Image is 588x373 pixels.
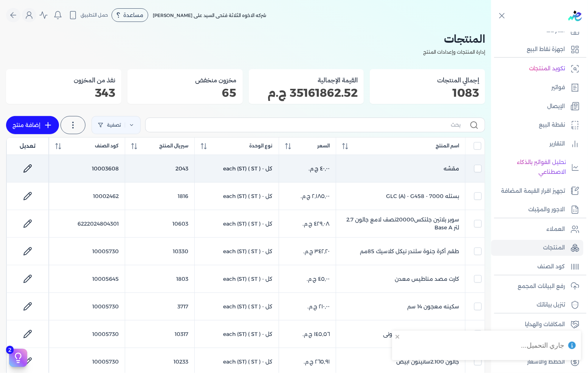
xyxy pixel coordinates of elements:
td: كارت مصد مناطيس معدن [336,265,465,293]
p: نقطة البيع [539,120,565,130]
td: 10317 [125,320,194,348]
p: كود الصنف [538,262,565,272]
p: الاجور والمرتبات [528,205,565,215]
span: اسم المنتج [436,142,459,149]
p: فواتير [552,83,565,93]
a: المكافات والهدايا [491,317,583,333]
a: اجهزة نقاط البيع [491,42,583,57]
a: التقارير [491,136,583,152]
td: ‏٤٢٩٫٠٨ ج.م.‏ [279,210,336,238]
span: نوع الوحدة [250,142,273,149]
a: الاجور والمرتبات [491,202,583,218]
td: بستله 7000 - GLC (A) - G458 [336,183,465,210]
p: تجهيز اقرار القيمة المضافة [501,186,565,196]
td: 10005730 [49,238,125,265]
h3: نفذ من المخزون [12,75,115,85]
td: 3717 [125,293,194,320]
h3: إجمالي المنتجات [376,75,479,85]
p: اجهزة نقاط البيع [527,45,565,54]
td: 1816 [125,183,194,210]
a: إضافة منتج [6,116,59,134]
td: 10005730 [49,320,125,348]
a: العملاء [491,221,583,237]
a: رفع البيانات المجمع [491,279,583,294]
a: تجهيز اقرار القيمة المضافة [491,183,583,199]
p: التقارير [550,139,565,149]
p: الإيصال [548,102,565,111]
td: مقشه [336,155,465,183]
td: سكينه معجون 14 سم [336,293,465,320]
td: 10003608 [49,155,125,183]
p: رفع البيانات المجمع [518,282,565,291]
td: شيكارة 15 كيلو معجون هارمونى [336,320,465,348]
a: فواتير [491,80,583,96]
td: 10002462 [49,183,125,210]
td: 1803 [125,265,194,293]
td: 2043 [125,155,194,183]
td: ‏١٤٥٫٥٦ ج.م.‏ [279,320,336,348]
td: ‏٤٠٫٠٠ ج.م.‏ [279,155,336,183]
td: كل - each (ST) ( ST ) [194,238,279,265]
p: 1083 [376,88,479,98]
span: سيريال المنتج [159,142,188,149]
td: ‏٢١٠٫٠٠ ج.م.‏ [279,293,336,320]
td: 6222024804301 [49,210,125,238]
div: جاري التحميل... [521,340,565,350]
td: طقم أكرة جنوة سلندر نيكل كلاسيك 85مم [336,238,465,265]
a: نقطة البيع [491,117,583,133]
p: العملاء [547,224,565,234]
td: كل - each (ST) ( ST ) [194,293,279,320]
td: كل - each (ST) ( ST ) [194,320,279,348]
h3: مخزون منخفض [133,75,237,85]
td: سوبر بلاتين جلتكس20000نصف لامع جالون 2.7 لتر Base A [336,210,465,238]
a: تكويد المنتجات [491,61,583,77]
span: 2 [6,346,14,354]
td: كل - each (ST) ( ST ) [194,183,279,210]
p: تكويد المنتجات [529,64,565,74]
p: المنتجات [543,243,565,253]
td: 10005730 [49,293,125,320]
span: شركه الاخوه الثلاثة فتحى السيد على [PERSON_NAME] [153,12,266,18]
a: تحليل الفواتير بالذكاء الاصطناعي [491,155,583,180]
span: مساعدة [123,12,143,18]
p: تنزيل بياناتك [537,300,565,310]
button: حمل التطبيق [67,9,110,22]
a: تصفية [92,116,141,134]
span: حمل التطبيق [81,12,108,19]
p: تحليل الفواتير بالذكاء الاصطناعي [495,158,566,177]
td: كل - each (ST) ( ST ) [194,265,279,293]
h2: المنتجات [6,30,485,47]
td: 10330 [125,238,194,265]
td: 10005645 [49,265,125,293]
button: close [395,334,400,340]
td: كل - each (ST) ( ST ) [194,155,279,183]
div: مساعدة [112,8,148,22]
span: السعر [317,142,330,149]
p: المكافات والهدايا [525,320,565,330]
button: 2 [9,349,27,367]
h3: القيمة الإجمالية [255,75,358,85]
p: 65 [133,88,237,98]
p: 35161862.52 ج.م [255,88,358,98]
p: إدارة المنتجات وإعدادات المنتج [6,47,485,57]
a: تنزيل بياناتك [491,297,583,313]
td: ‏٢٬١٨٥٫٠٠ ج.م.‏ [279,183,336,210]
a: المنتجات [491,240,583,256]
a: كود الصنف [491,259,583,275]
span: كود الصنف [95,142,119,149]
td: كل - each (ST) ( ST ) [194,210,279,238]
td: ‏٣٤٢٫٢٠ ج.م.‏ [279,238,336,265]
p: 343 [12,88,115,98]
span: تعديل [20,142,36,150]
a: الإيصال [491,99,583,115]
td: 10603 [125,210,194,238]
input: بحث [152,121,461,129]
img: logo [568,11,582,21]
td: ‏٤٥٫٠٠ ج.م.‏ [279,265,336,293]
